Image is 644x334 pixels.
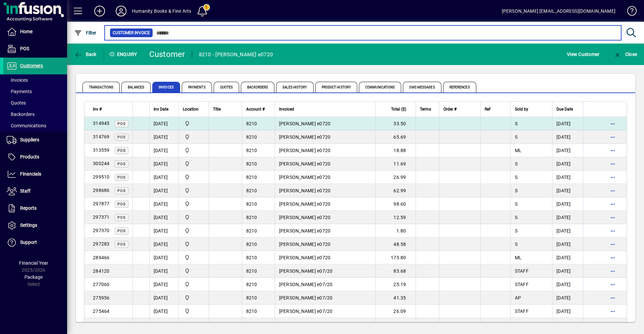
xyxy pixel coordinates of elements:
td: [DATE] [149,264,178,278]
button: Filter [72,27,98,39]
td: [DATE] [149,130,178,144]
button: More options [607,279,618,290]
span: POS [117,135,126,139]
span: 300244 [93,161,110,166]
a: Staff [3,183,67,200]
span: 8210 [246,215,257,220]
span: Reports [20,205,37,211]
td: [DATE] [552,130,583,144]
button: More options [607,319,618,330]
span: 8210 [246,309,257,314]
span: Back [74,52,97,57]
span: Total ($) [391,106,406,113]
span: 314945 [93,121,110,126]
span: Humanity Books & Fine Art Supplies [183,214,205,221]
span: Balances [121,82,151,92]
span: POS [117,202,126,206]
span: [PERSON_NAME] e0720 [279,242,331,247]
button: More options [607,225,618,236]
span: S [515,242,518,247]
span: Product History [315,82,358,92]
div: Due Date [556,106,579,113]
span: Humanity Books & Fine Art Supplies [183,133,205,141]
button: More options [607,212,618,223]
a: POS [3,41,67,57]
td: [DATE] [149,157,178,171]
span: References [443,82,476,92]
button: More options [607,118,618,129]
div: Sold by [515,106,548,113]
a: Financials [3,166,67,183]
span: Customer Invoice [113,29,150,36]
td: 98.60 [375,197,416,211]
button: More options [607,185,618,196]
button: Add [89,5,110,17]
a: Knowledge Base [622,1,636,23]
span: POS [117,175,126,180]
span: 8210 [246,282,257,287]
td: [DATE] [552,211,583,224]
td: [DATE] [552,251,583,264]
a: Invoices [3,74,67,86]
span: Communications [7,123,46,128]
td: [DATE] [552,184,583,197]
span: 297877 [93,201,110,206]
span: 297371 [93,214,110,220]
span: Humanity Books & Fine Art Supplies [183,294,205,302]
span: [PERSON_NAME] e07/20 [279,295,333,300]
span: [PERSON_NAME] e0720 [279,148,331,153]
span: S [515,134,518,140]
span: 8210 [246,161,257,166]
button: More options [607,132,618,142]
span: 275462 [93,322,110,327]
div: Customer [149,49,185,60]
span: Sales History [276,82,313,92]
span: 8210 [246,121,257,126]
button: View Customer [565,48,601,60]
button: More options [607,145,618,156]
a: Support [3,234,67,251]
span: S [515,201,518,207]
td: [DATE] [149,171,178,184]
span: POS [117,189,126,193]
td: 25.19 [375,278,416,291]
div: Humanity Books & Fine Arts [132,6,192,16]
span: [PERSON_NAME] e07/20 [279,268,333,274]
span: Quotes [7,100,26,106]
td: 33.50 [375,117,416,130]
button: Back [72,48,98,60]
span: Humanity Books & Fine Art Supplies [183,227,205,235]
span: Backorders [241,82,274,92]
div: Ref [485,106,506,113]
td: [DATE] [552,264,583,278]
span: 275464 [93,309,110,314]
td: [DATE] [552,157,583,171]
td: [DATE] [149,184,178,197]
span: AP [515,295,521,300]
span: Humanity Books & Fine Art Supplies [183,200,205,208]
span: [PERSON_NAME] e0720 [279,188,331,193]
td: [DATE] [149,305,178,318]
span: STAFF [515,282,529,287]
span: 8210 [246,255,257,260]
td: 62.99 [375,184,416,197]
span: Suppliers [20,137,39,142]
span: S [515,188,518,193]
span: Order # [443,106,457,113]
a: Quotes [3,97,67,109]
span: Humanity Books & Fine Art Supplies [183,321,205,328]
div: Invoiced [279,106,371,113]
td: 41.35 [375,291,416,305]
span: S [515,215,518,220]
button: More options [607,172,618,183]
span: Humanity Books & Fine Art Supplies [183,174,205,181]
span: Ref [485,106,490,113]
td: [DATE] [552,278,583,291]
span: [PERSON_NAME] e07/20 [279,309,333,314]
span: Close [613,52,637,57]
td: [DATE] [552,144,583,157]
span: POS [117,162,126,166]
div: Inv # [93,106,128,113]
span: Due Date [556,106,573,113]
span: [PERSON_NAME] e0720 [279,255,331,260]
